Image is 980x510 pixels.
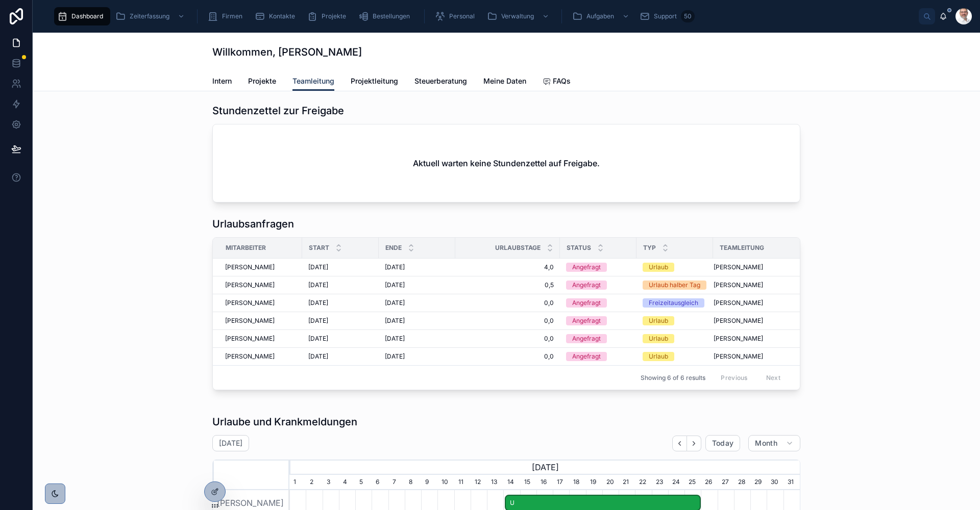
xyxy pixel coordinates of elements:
[212,104,344,118] h1: Stundenzettel zur Freigabe
[643,280,707,290] a: Urlaub halber Tag
[566,280,630,290] a: Angefragt
[495,244,541,252] span: Urlaubstage
[569,475,585,490] div: 18
[566,316,630,325] a: Angefragt
[308,352,328,361] span: [DATE]
[712,439,734,448] span: Today
[212,415,357,429] h1: Urlaube und Krankmeldungen
[355,475,372,490] div: 5
[586,475,602,490] div: 19
[385,352,449,361] a: [DATE]
[413,157,600,169] h2: Aktuell warten keine Stundenzettel auf Freigabe.
[225,299,275,307] span: [PERSON_NAME]
[351,76,398,86] span: Projektleitung
[225,281,296,289] a: [PERSON_NAME]
[714,299,763,307] span: [PERSON_NAME]
[649,280,700,290] div: Urlaub halber Tag
[205,7,250,25] a: Firmen
[572,316,601,325] div: Angefragt
[292,72,334,91] a: Teamleitung
[461,352,554,361] a: 0,0
[306,475,322,490] div: 2
[483,76,526,86] span: Meine Daten
[351,72,398,92] a: Projektleitung
[339,475,355,490] div: 4
[225,335,275,343] span: [PERSON_NAME]
[212,217,294,231] h1: Urlaubsanfragen
[755,439,777,448] span: Month
[572,334,601,343] div: Angefragt
[461,299,554,307] span: 0,0
[225,263,275,271] span: [PERSON_NAME]
[714,299,808,307] a: [PERSON_NAME]
[520,475,536,490] div: 15
[461,281,554,289] a: 0,5
[385,317,449,325] a: [DATE]
[643,244,656,252] span: Typ
[714,281,763,289] span: [PERSON_NAME]
[414,76,467,86] span: Steuerberatung
[750,475,767,490] div: 29
[461,335,554,343] a: 0,0
[388,475,405,490] div: 7
[322,12,346,20] span: Projekte
[432,7,482,25] a: Personal
[225,335,296,343] a: [PERSON_NAME]
[714,317,808,325] a: [PERSON_NAME]
[641,374,705,382] span: Showing 6 of 6 results
[501,12,534,20] span: Verwaltung
[225,263,296,271] a: [PERSON_NAME]
[248,76,276,86] span: Projekte
[471,475,487,490] div: 12
[414,72,467,92] a: Steuerberatung
[308,335,373,343] a: [DATE]
[553,76,571,86] span: FAQs
[385,244,402,252] span: Ende
[248,72,276,92] a: Projekte
[649,263,668,272] div: Urlaub
[385,263,449,271] a: [DATE]
[437,475,454,490] div: 10
[536,475,553,490] div: 16
[681,10,695,22] div: 50
[705,435,741,451] button: Today
[720,244,764,252] span: Teamleitung
[783,475,800,490] div: 31
[385,317,405,325] span: [DATE]
[643,316,707,325] a: Urlaub
[49,5,919,28] div: scrollable content
[308,281,328,289] span: [DATE]
[308,317,373,325] a: [DATE]
[385,335,449,343] a: [DATE]
[643,334,707,343] a: Urlaub
[304,7,353,25] a: Projekte
[289,475,306,490] div: 1
[714,352,763,361] span: [PERSON_NAME]
[385,299,405,307] span: [DATE]
[734,475,750,490] div: 28
[355,7,417,25] a: Bestellungen
[385,352,405,361] span: [DATE]
[308,299,373,307] a: [DATE]
[649,334,668,343] div: Urlaub
[543,72,571,92] a: FAQs
[308,352,373,361] a: [DATE]
[714,335,763,343] span: [PERSON_NAME]
[566,334,630,343] a: Angefragt
[487,475,503,490] div: 13
[649,352,668,361] div: Urlaub
[572,298,601,308] div: Angefragt
[619,475,635,490] div: 21
[309,244,329,252] span: Start
[461,263,554,271] a: 4,0
[226,244,266,252] span: Mitarbeiter
[654,12,677,20] span: Support
[252,7,302,25] a: Kontakte
[308,263,328,271] span: [DATE]
[373,12,410,20] span: Bestellungen
[212,45,362,59] h1: Willkommen, [PERSON_NAME]
[572,280,601,290] div: Angefragt
[405,475,421,490] div: 8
